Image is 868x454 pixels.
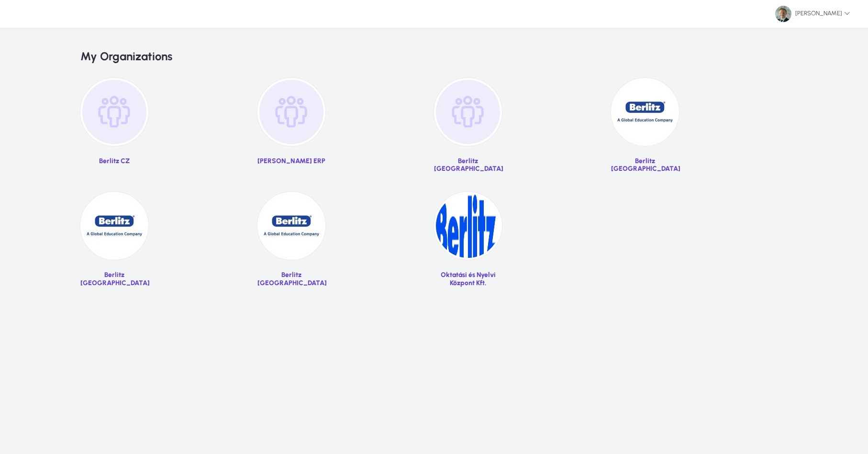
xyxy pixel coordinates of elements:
[80,50,788,64] h2: My Organizations
[257,271,325,287] p: Berlitz [GEOGRAPHIC_DATA]
[80,192,148,260] img: 40.jpg
[80,78,148,180] a: Berlitz CZ
[611,157,679,173] p: Berlitz [GEOGRAPHIC_DATA]
[80,157,148,166] p: Berlitz CZ
[80,192,148,294] a: Berlitz [GEOGRAPHIC_DATA]
[775,6,791,22] img: 81.jpg
[611,78,679,146] img: 37.jpg
[434,78,502,180] a: Berlitz [GEOGRAPHIC_DATA]
[257,157,325,166] p: [PERSON_NAME] ERP
[257,78,325,180] a: [PERSON_NAME] ERP
[434,192,502,260] img: 42.jpg
[768,5,858,22] button: [PERSON_NAME]
[434,78,502,146] img: organization-placeholder.png
[434,157,502,173] p: Berlitz [GEOGRAPHIC_DATA]
[434,192,502,294] a: Oktatási és Nyelvi Központ Kft.
[775,6,850,22] span: [PERSON_NAME]
[257,78,325,146] img: organization-placeholder.png
[80,78,148,146] img: organization-placeholder.png
[434,271,502,287] p: Oktatási és Nyelvi Központ Kft.
[257,192,325,260] img: 41.jpg
[80,271,148,287] p: Berlitz [GEOGRAPHIC_DATA]
[611,78,679,180] a: Berlitz [GEOGRAPHIC_DATA]
[257,192,325,294] a: Berlitz [GEOGRAPHIC_DATA]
